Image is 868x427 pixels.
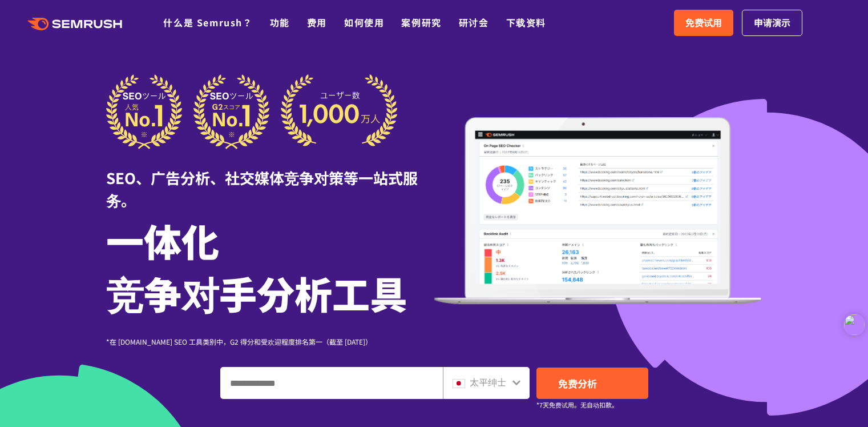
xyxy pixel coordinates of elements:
[106,337,372,346] font: *在 [DOMAIN_NAME] SEO 工具类别中，G2 得分和受欢迎程度排名第一（截至 [DATE]）
[536,400,618,409] font: *7天免费试用。无自动扣款。
[106,265,407,320] font: 竞争对手分析工具
[270,15,290,29] a: 功能
[754,15,790,29] font: 申请演示
[470,375,506,389] font: 太平绅士
[674,10,733,36] a: 免费试用
[307,15,327,29] a: 费用
[685,15,722,29] font: 免费试用
[344,15,384,29] a: 如何使用
[163,15,252,29] a: 什么是 Semrush？
[459,15,489,29] a: 研讨会
[221,368,442,398] input: 输入域名、关键字或 URL
[106,213,219,268] font: 一体化
[401,15,441,29] a: 案例研究
[106,167,418,210] font: SEO、广告分析、社交媒体竞争对策等一站式服务。
[506,15,546,29] a: 下载资料
[536,368,648,399] a: 免费分析
[558,376,597,390] font: 免费分析
[742,10,802,36] a: 申请演示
